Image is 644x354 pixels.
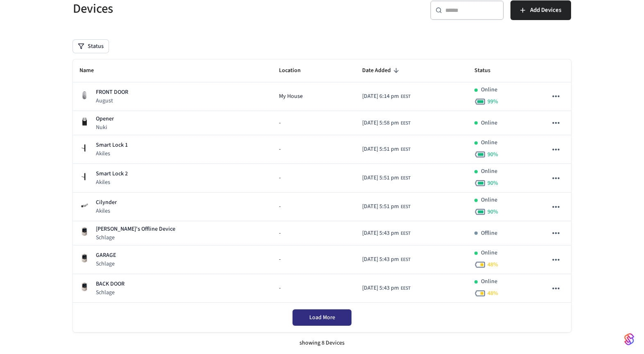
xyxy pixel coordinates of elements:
[362,64,401,77] span: Date Added
[362,174,399,182] span: [DATE] 5:51 pm
[279,202,281,211] span: -
[481,249,497,257] p: Online
[488,179,498,187] span: 90 %
[79,200,89,210] img: Akiles Cylinder
[96,260,116,268] p: Schlage
[279,92,303,101] span: My House
[279,64,311,77] span: Location
[96,150,128,158] p: Akiles
[96,225,175,234] p: [PERSON_NAME]'s Offline Device
[73,40,109,53] button: Status
[96,198,117,207] p: Cilynder
[79,90,89,100] img: August Wifi Smart Lock 3rd Gen, Silver, Front
[96,251,116,260] p: GARAGE
[293,309,351,326] button: Load More
[481,119,497,127] p: Online
[96,170,128,178] p: Smart Lock 2
[79,143,89,153] img: Akiles Roomlock
[279,174,281,182] span: -
[73,332,571,354] div: showing 8 Devices
[481,86,497,94] p: Online
[624,333,634,346] img: SeamLogoGradient.69752ec5.svg
[488,261,498,269] span: 48 %
[309,313,335,322] span: Load More
[96,141,128,150] p: Smart Lock 1
[79,282,89,292] img: Schlage Sense Smart Deadbolt with Camelot Trim, Front
[96,280,125,288] p: BACK DOOR
[362,229,410,238] div: Europe/Kiev
[279,284,281,293] span: -
[279,229,281,238] span: -
[362,255,410,264] div: Europe/Kiev
[279,119,281,127] span: -
[488,208,498,216] span: 90 %
[401,230,410,237] span: EEST
[488,289,498,297] span: 48 %
[96,234,175,242] p: Schlage
[279,145,281,154] span: -
[362,284,410,293] div: Europe/Kiev
[401,175,410,182] span: EEST
[96,88,128,97] p: FRONT DOOR
[96,288,125,297] p: Schlage
[362,229,399,238] span: [DATE] 5:43 pm
[79,227,89,236] img: Schlage Sense Smart Deadbolt with Camelot Trim, Front
[401,203,410,211] span: EEST
[530,5,561,16] span: Add Devices
[401,285,410,292] span: EEST
[488,98,498,106] span: 99 %
[79,172,89,182] img: Akiles Roomlock
[362,202,399,211] span: [DATE] 5:51 pm
[362,284,399,293] span: [DATE] 5:43 pm
[401,120,410,127] span: EEST
[362,145,410,154] div: Europe/Kiev
[362,174,410,182] div: Europe/Kiev
[279,255,281,264] span: -
[362,145,399,154] span: [DATE] 5:51 pm
[96,115,114,123] p: Opener
[481,229,497,238] p: Offline
[362,119,399,127] span: [DATE] 5:58 pm
[481,277,497,286] p: Online
[96,178,128,186] p: Akiles
[79,116,89,126] img: Nuki Smart Lock 3.0 Pro Black, Front
[362,92,399,101] span: [DATE] 6:14 pm
[362,202,410,211] div: Europe/Kiev
[510,0,571,20] button: Add Devices
[96,97,128,105] p: August
[401,93,410,100] span: EEST
[79,64,104,77] span: Name
[73,59,571,303] table: sticky table
[73,0,317,17] h5: Devices
[362,92,410,101] div: Europe/Kiev
[481,138,497,147] p: Online
[96,123,114,132] p: Nuki
[401,256,410,263] span: EEST
[362,255,399,264] span: [DATE] 5:43 pm
[474,64,501,77] span: Status
[401,146,410,153] span: EEST
[96,207,117,215] p: Akiles
[79,253,89,263] img: Schlage Sense Smart Deadbolt with Camelot Trim, Front
[481,167,497,176] p: Online
[488,150,498,159] span: 90 %
[362,119,410,127] div: Europe/Kiev
[481,196,497,204] p: Online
